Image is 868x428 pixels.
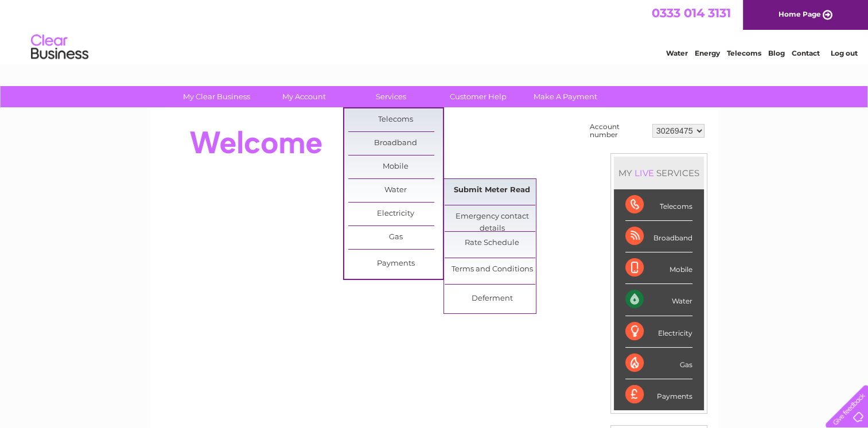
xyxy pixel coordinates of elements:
a: Terms and Conditions [445,258,539,281]
a: Blog [768,49,785,57]
div: Broadband [625,221,692,252]
div: LIVE [632,168,656,178]
img: logo.png [30,30,89,65]
div: Electricity [625,316,692,348]
a: Telecoms [727,49,761,57]
a: Make A Payment [518,86,613,107]
td: Account number [587,120,649,142]
div: Payments [625,379,692,410]
a: Emergency contact details [445,205,539,228]
div: Water [625,284,692,316]
a: Customer Help [431,86,526,107]
div: MY SERVICES [614,157,704,189]
a: Payments [348,252,443,275]
div: Telecoms [625,189,692,221]
a: Contact [792,49,820,57]
a: Electricity [348,203,443,225]
a: Services [344,86,438,107]
div: Clear Business is a trading name of Verastar Limited (registered in [GEOGRAPHIC_DATA] No. 3667643... [164,6,706,56]
a: Gas [348,226,443,249]
a: Telecoms [348,108,443,131]
a: Submit Meter Read [445,179,539,202]
a: Mobile [348,155,443,178]
a: Water [666,49,688,57]
a: 0333 014 3131 [652,6,731,20]
a: Broadband [348,132,443,155]
a: My Account [256,86,351,107]
a: Energy [695,49,720,57]
div: Gas [625,348,692,379]
a: Water [348,179,443,202]
a: Log out [830,49,857,57]
a: My Clear Business [169,86,264,107]
a: Deferment [445,287,539,310]
div: Mobile [625,252,692,284]
a: Rate Schedule [445,232,539,255]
